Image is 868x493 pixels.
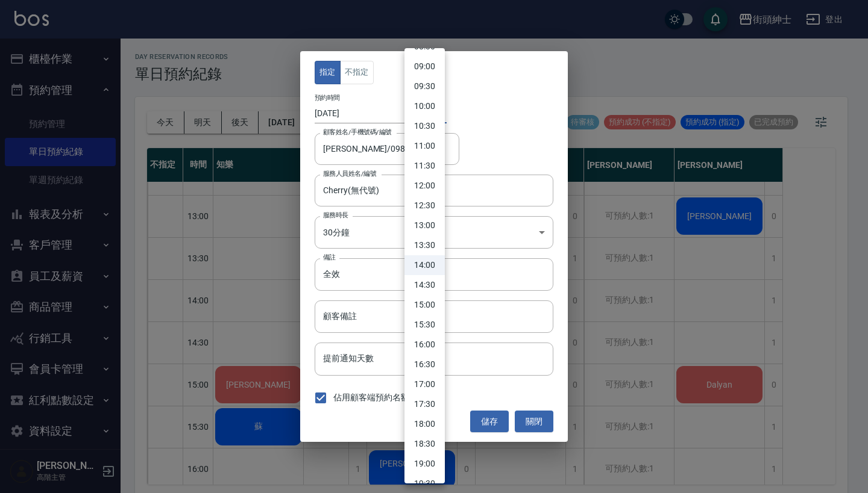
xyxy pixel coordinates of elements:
[404,374,445,394] li: 17:00
[404,196,445,215] li: 12:30
[404,295,445,315] li: 15:00
[404,96,445,116] li: 10:00
[404,454,445,474] li: 19:00
[404,57,445,76] li: 09:00
[404,335,445,355] li: 16:00
[404,414,445,434] li: 18:00
[404,156,445,176] li: 11:30
[404,434,445,454] li: 18:30
[404,176,445,196] li: 12:00
[404,116,445,136] li: 10:30
[404,355,445,374] li: 16:30
[404,255,445,275] li: 14:00
[404,315,445,335] li: 15:30
[404,235,445,255] li: 13:30
[404,76,445,96] li: 09:30
[404,136,445,156] li: 11:00
[404,275,445,295] li: 14:30
[404,394,445,414] li: 17:30
[404,215,445,235] li: 13:00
